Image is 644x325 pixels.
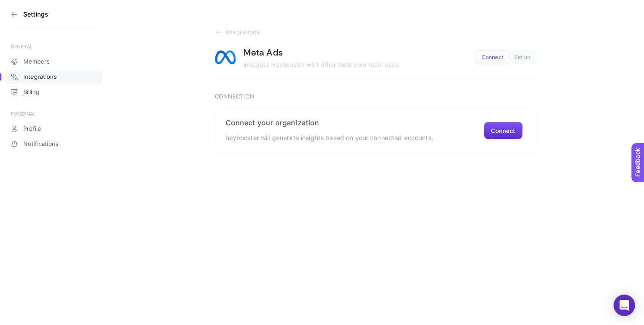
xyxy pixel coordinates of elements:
[5,55,102,69] a: Members
[23,73,57,81] span: Integrations
[215,93,537,100] h3: Connection
[5,137,102,151] a: Notifications
[23,125,41,133] span: Profile
[482,54,503,61] span: Connect
[11,110,97,117] div: PERSONAL
[23,89,39,96] span: Billing
[243,61,401,68] span: Integrate Heybooster with other tools your team uses.
[5,70,102,84] a: Integrations
[5,122,102,136] a: Profile
[226,29,260,36] span: Integrations
[476,51,509,64] button: Connect
[23,11,48,18] h3: Settings
[614,295,635,316] div: Open Intercom Messenger
[243,47,283,58] h1: Meta Ads
[514,54,531,61] span: Set up
[23,141,59,148] span: Notifications
[23,58,50,65] span: Members
[5,85,102,99] a: Billing
[226,133,433,143] p: heybooster will generate insights based on your connected accounts.
[509,51,536,64] button: Set up
[484,122,523,140] button: Connect
[5,3,34,10] span: Feedback
[215,29,537,36] a: Integrations
[226,118,433,127] h2: Connect your organization
[11,43,97,50] div: GENERAL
